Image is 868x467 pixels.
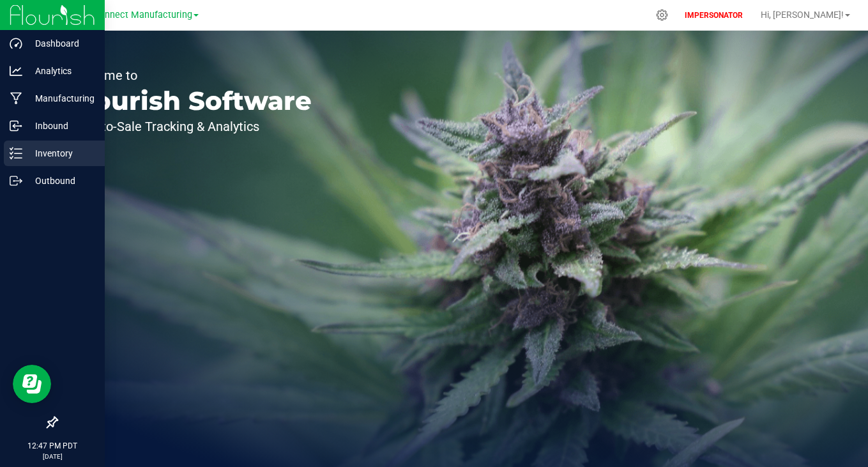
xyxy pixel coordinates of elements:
[22,173,99,188] p: Outbound
[22,91,99,106] p: Manufacturing
[69,120,312,133] p: Seed-to-Sale Tracking & Analytics
[22,146,99,161] p: Inventory
[22,118,99,134] p: Inbound
[10,147,22,160] inline-svg: Inventory
[10,174,22,187] inline-svg: Outbound
[10,65,22,77] inline-svg: Analytics
[654,9,670,21] div: Manage settings
[680,10,748,21] p: IMPERSONATOR
[13,365,51,403] iframe: Resource center
[22,63,99,79] p: Analytics
[6,452,99,461] p: [DATE]
[10,119,22,132] inline-svg: Inbound
[10,92,22,105] inline-svg: Manufacturing
[63,10,192,20] span: Sunset Connect Manufacturing
[69,69,312,82] p: Welcome to
[10,37,22,50] inline-svg: Dashboard
[761,10,844,20] span: Hi, [PERSON_NAME]!
[69,88,312,114] p: Flourish Software
[22,36,99,51] p: Dashboard
[6,440,99,452] p: 12:47 PM PDT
